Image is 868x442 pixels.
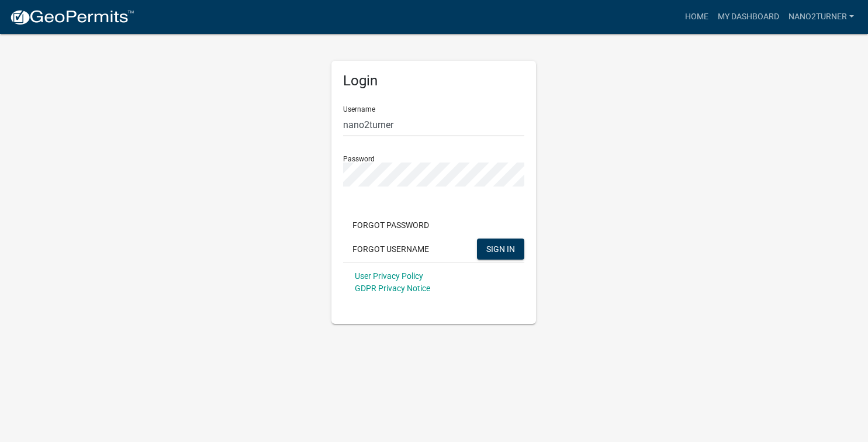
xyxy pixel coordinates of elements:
[343,215,438,236] button: Forgot Password
[355,271,423,281] a: User Privacy Policy
[343,239,438,260] button: Forgot Username
[680,6,713,28] a: Home
[355,284,430,293] a: GDPR Privacy Notice
[343,72,524,89] h5: Login
[486,244,515,253] span: SIGN IN
[713,6,784,28] a: My Dashboard
[477,239,524,260] button: SIGN IN
[784,6,859,28] a: nano2turner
